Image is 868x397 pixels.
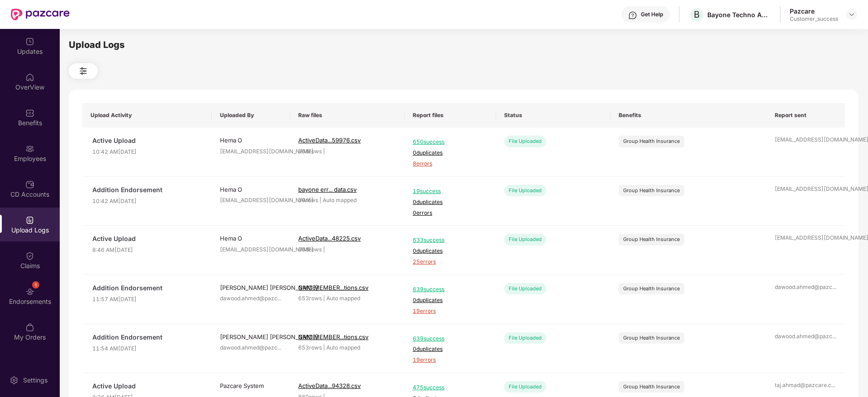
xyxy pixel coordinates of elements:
div: Pazcare [790,7,838,15]
div: dawood.ahmed@pazc [220,344,282,352]
div: File Uploaded [504,136,546,147]
span: | [323,246,325,253]
span: Active Upload [92,381,204,391]
img: svg+xml;base64,PHN2ZyBpZD0iQ2xhaW0iIHhtbG5zPSJodHRwOi8vd3d3LnczLm9yZy8yMDAwL3N2ZyIgd2lkdGg9IjIwIi... [25,251,34,260]
span: 650 success [413,138,488,147]
span: 639 success [413,285,488,294]
div: File Uploaded [504,185,546,196]
span: Auto mapped [323,197,357,203]
div: Group Health Insurance [623,187,680,194]
span: 11:57 AM[DATE] [92,295,204,304]
div: [EMAIL_ADDRESS][DOMAIN_NAME] [775,136,837,144]
span: 0 duplicates [413,149,488,157]
img: svg+xml;base64,PHN2ZyBpZD0iRHJvcGRvd24tMzJ4MzIiIHhtbG5zPSJodHRwOi8vd3d3LnczLm9yZy8yMDAwL3N2ZyIgd2... [848,11,855,18]
img: svg+xml;base64,PHN2ZyB4bWxucz0iaHR0cDovL3d3dy53My5vcmcvMjAwMC9zdmciIHdpZHRoPSIyNCIgaGVpZ2h0PSIyNC... [78,66,89,76]
img: New Pazcare Logo [11,9,70,20]
span: 0 duplicates [413,296,488,305]
div: Hema O [220,185,282,194]
span: | [323,344,325,351]
div: Settings [20,376,50,385]
th: Report files [405,103,496,128]
span: 475 success [413,383,488,392]
div: File Uploaded [504,283,546,294]
div: Get Help [641,11,663,18]
img: svg+xml;base64,PHN2ZyBpZD0iVXBkYXRlZCIgeG1sbnM9Imh0dHA6Ly93d3cudzMub3JnLzIwMDAvc3ZnIiB3aWR0aD0iMj... [25,37,34,46]
span: Active Upload [92,234,204,244]
span: Auto mapped [326,295,360,302]
th: Benefits [610,103,767,128]
img: svg+xml;base64,PHN2ZyBpZD0iSGVscC0zMngzMiIgeG1sbnM9Imh0dHA6Ly93d3cudzMub3JnLzIwMDAvc3ZnIiB3aWR0aD... [628,11,637,20]
span: Addition Endorsement [92,283,204,293]
span: 0 errors [413,209,488,217]
div: taj.ahmad@pazcare.c [775,381,837,390]
th: Upload Activity [82,103,212,128]
div: [EMAIL_ADDRESS][DOMAIN_NAME] [775,234,837,242]
th: Status [496,103,610,128]
th: Report sent [767,103,845,128]
div: Customer_success [790,15,838,23]
span: 658 rows [298,246,322,253]
div: Group Health Insurance [623,383,680,391]
span: 10:42 AM[DATE] [92,197,204,206]
div: Group Health Insurance [623,236,680,243]
span: 0 duplicates [413,198,488,207]
span: GMC MEMBER...tions.csv [298,333,368,340]
span: ActiveData...48225.csv [298,235,361,242]
div: File Uploaded [504,381,546,392]
div: [EMAIL_ADDRESS][DOMAIN_NAME] [220,246,282,254]
div: dawood.ahmed@pazc [775,332,837,341]
img: svg+xml;base64,PHN2ZyBpZD0iTXlfT3JkZXJzIiBkYXRhLW5hbWU9Ik15IE9yZGVycyIgeG1sbnM9Imh0dHA6Ly93d3cudz... [25,323,34,332]
img: svg+xml;base64,PHN2ZyBpZD0iVXBsb2FkX0xvZ3MiIGRhdGEtbmFtZT0iVXBsb2FkIExvZ3MiIHhtbG5zPSJodHRwOi8vd3... [25,216,34,225]
span: B [694,9,700,20]
span: bayone err... data.csv [298,186,357,193]
span: ActiveData...94328.csv [298,382,361,389]
span: 19 success [413,187,488,196]
span: ... [277,344,281,351]
th: Raw files [290,103,405,128]
div: [EMAIL_ADDRESS][DOMAIN_NAME] [775,185,837,194]
span: 19 errors [413,307,488,316]
span: Addition Endorsement [92,332,204,342]
div: [EMAIL_ADDRESS][DOMAIN_NAME] [220,196,282,205]
span: | [320,197,321,203]
img: svg+xml;base64,PHN2ZyBpZD0iQ0RfQWNjb3VudHMiIGRhdGEtbmFtZT0iQ0QgQWNjb3VudHMiIHhtbG5zPSJodHRwOi8vd3... [25,180,34,189]
div: Group Health Insurance [623,334,680,342]
div: Pazcare System [220,381,282,390]
div: dawood.ahmed@pazc [220,294,282,303]
div: File Uploaded [504,332,546,344]
div: 1 [32,281,39,288]
div: [PERSON_NAME] [PERSON_NAME] [220,332,282,341]
span: 19 errors [413,356,488,364]
span: Auto mapped [326,344,360,351]
div: Group Health Insurance [623,285,680,293]
div: Hema O [220,136,282,145]
span: 0 duplicates [413,345,488,354]
span: 653 rows [298,344,322,351]
div: Group Health Insurance [623,137,680,145]
div: dawood.ahmed@pazc [775,283,837,292]
span: 0 duplicates [413,247,488,255]
img: svg+xml;base64,PHN2ZyBpZD0iSG9tZSIgeG1sbnM9Imh0dHA6Ly93d3cudzMub3JnLzIwMDAvc3ZnIiB3aWR0aD0iMjAiIG... [25,73,34,82]
span: 8 errors [413,160,488,168]
th: Uploaded By [212,103,290,128]
span: Active Upload [92,136,204,146]
img: svg+xml;base64,PHN2ZyBpZD0iRW5kb3JzZW1lbnRzIiB4bWxucz0iaHR0cDovL3d3dy53My5vcmcvMjAwMC9zdmciIHdpZH... [25,287,34,296]
span: 639 success [413,335,488,343]
span: GMC MEMBER...tions.csv [298,284,368,291]
span: 658 rows [298,148,322,155]
span: | [323,148,325,155]
span: ... [277,295,281,302]
span: ... [831,382,835,388]
img: svg+xml;base64,PHN2ZyBpZD0iRW1wbG95ZWVzIiB4bWxucz0iaHR0cDovL3d3dy53My5vcmcvMjAwMC9zdmciIHdpZHRoPS... [25,144,34,153]
span: 25 errors [413,258,488,266]
img: svg+xml;base64,PHN2ZyBpZD0iU2V0dGluZy0yMHgyMCIgeG1sbnM9Imh0dHA6Ly93d3cudzMub3JnLzIwMDAvc3ZnIiB3aW... [10,376,19,385]
span: Addition Endorsement [92,185,204,195]
span: | [323,295,325,302]
span: 19 rows [298,197,318,203]
span: 11:54 AM[DATE] [92,345,204,353]
div: File Uploaded [504,234,546,245]
span: 653 rows [298,295,322,302]
span: 8:46 AM[DATE] [92,246,204,255]
div: Upload Logs [69,38,858,52]
div: Hema O [220,234,282,243]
